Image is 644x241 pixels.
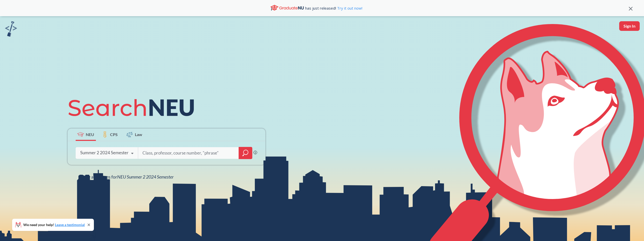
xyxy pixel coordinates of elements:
div: Summer 2 2024 Semester [80,150,129,156]
img: sandbox logo [5,21,17,37]
span: Law [135,132,142,137]
a: Try it out now! [336,6,362,11]
span: CPS [110,132,118,137]
span: We need your help! [23,223,85,227]
span: NEU [86,132,94,137]
a: Leave a testimonial [55,223,85,227]
svg: magnifying glass [242,149,248,157]
div: magnifying glass [239,147,252,159]
input: Class, professor, course number, "phrase" [142,148,235,158]
span: NEU Summer 2 2024 Semester [117,174,174,180]
span: has just released! [305,5,362,11]
span: View all classes for [80,174,174,180]
button: Sign In [619,21,640,31]
a: sandbox logo [5,21,17,38]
